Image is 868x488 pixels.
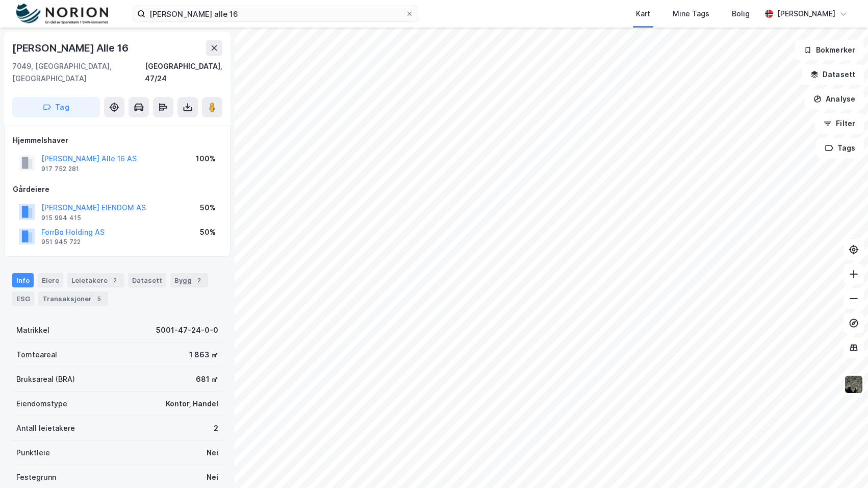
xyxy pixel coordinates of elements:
[110,275,120,285] div: 2
[673,8,709,20] div: Mine Tags
[795,40,864,60] button: Bokmerker
[196,373,218,385] div: 681 ㎡
[41,165,79,173] div: 917 752 281
[67,273,124,287] div: Leietakere
[200,226,216,238] div: 50%
[12,40,131,56] div: [PERSON_NAME] Alle 16
[16,349,57,361] div: Tomteareal
[156,324,218,336] div: 5001-47-24-0-0
[170,273,208,287] div: Bygg
[12,97,100,117] button: Tag
[12,291,34,306] div: ESG
[732,8,750,20] div: Bolig
[194,275,204,285] div: 2
[41,238,81,246] div: 951 945 722
[777,8,835,20] div: [PERSON_NAME]
[16,422,75,434] div: Antall leietakere
[13,183,222,196] div: Gårdeiere
[145,60,222,85] div: [GEOGRAPHIC_DATA], 47/24
[12,273,34,287] div: Info
[214,422,218,434] div: 2
[16,398,67,410] div: Eiendomstype
[817,439,868,488] div: Kontrollprogram for chat
[196,153,216,165] div: 100%
[16,471,56,483] div: Festegrunn
[16,373,75,385] div: Bruksareal (BRA)
[844,375,863,394] img: 9k=
[816,138,864,158] button: Tags
[12,60,145,85] div: 7049, [GEOGRAPHIC_DATA], [GEOGRAPHIC_DATA]
[815,113,864,134] button: Filter
[200,202,216,214] div: 50%
[817,439,868,488] iframe: Chat Widget
[207,447,218,459] div: Nei
[166,398,218,410] div: Kontor, Handel
[128,273,166,287] div: Datasett
[805,89,864,109] button: Analyse
[13,134,222,147] div: Hjemmelshaver
[38,291,108,306] div: Transaksjoner
[16,447,50,459] div: Punktleie
[16,4,108,25] img: norion-logo.80e7a08dc31c2e691866.png
[636,8,650,20] div: Kart
[41,214,81,222] div: 915 994 415
[207,471,218,483] div: Nei
[16,324,49,336] div: Matrikkel
[38,273,63,287] div: Eiere
[145,6,405,21] input: Søk på adresse, matrikkel, gårdeiere, leietakere eller personer
[189,349,218,361] div: 1 863 ㎡
[94,294,104,304] div: 5
[802,64,864,85] button: Datasett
